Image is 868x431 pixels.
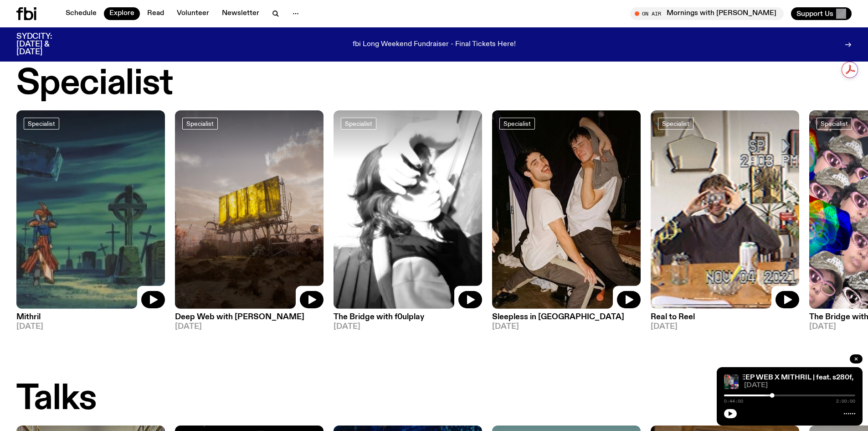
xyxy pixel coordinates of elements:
span: [DATE] [334,323,482,331]
span: 0:44:00 [724,399,743,404]
a: Volunteer [171,7,215,20]
h3: Mithril [16,313,165,321]
a: Real to Reel[DATE] [651,309,799,331]
span: Specialist [503,120,531,127]
span: Specialist [821,120,848,127]
a: Specialist [182,118,218,130]
a: Read [142,7,169,20]
a: The Bridge with f0ulplay[DATE] [334,309,482,331]
span: Specialist [186,120,214,127]
h2: Talks [16,382,96,416]
a: Schedule [60,7,102,20]
h3: SYDCITY: [DATE] & [DATE] [16,33,75,56]
h2: Specialist [16,67,172,101]
p: fbi Long Weekend Fundraiser - Final Tickets Here! [353,41,516,49]
a: Explore [104,7,140,20]
h3: Deep Web with [PERSON_NAME] [175,313,324,321]
span: Specialist [662,120,689,127]
span: [DATE] [651,323,799,331]
a: Specialist [658,118,693,130]
button: Support Us [791,7,852,20]
a: Deep Web with [PERSON_NAME][DATE] [175,309,324,331]
span: [DATE] [492,323,641,331]
a: Specialist [499,118,535,130]
h3: Real to Reel [651,313,799,321]
span: 2:00:00 [836,399,855,404]
a: Specialist [817,118,852,130]
span: Support Us [796,10,833,18]
img: Jasper Craig Adams holds a vintage camera to his eye, obscuring his face. He is wearing a grey ju... [651,110,799,309]
a: Mithril[DATE] [16,309,165,331]
a: Sleepless in [GEOGRAPHIC_DATA][DATE] [492,309,641,331]
h3: Sleepless in [GEOGRAPHIC_DATA] [492,313,641,321]
a: Specialist [341,118,376,130]
a: Specialist [24,118,59,130]
a: Newsletter [216,7,265,20]
h3: The Bridge with f0ulplay [334,313,482,321]
span: [DATE] [16,323,165,331]
button: On AirMornings with [PERSON_NAME] [630,7,784,20]
span: [DATE] [175,323,324,331]
span: [DATE] [744,382,855,389]
img: Marcus Whale is on the left, bent to his knees and arching back with a gleeful look his face He i... [492,110,641,309]
span: Specialist [345,120,372,127]
span: Specialist [28,120,55,127]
